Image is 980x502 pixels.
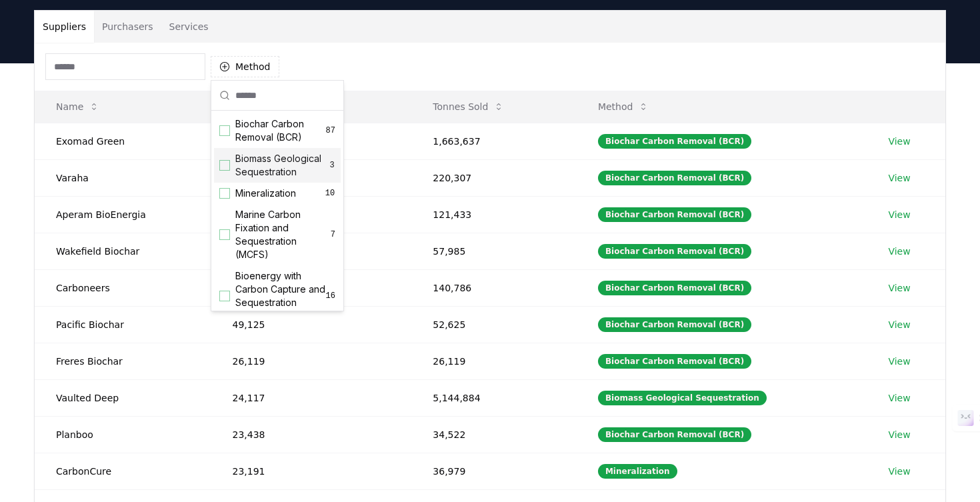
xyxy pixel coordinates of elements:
[411,416,577,453] td: 34,522
[235,187,296,200] span: Mineralization
[235,117,326,144] span: Biochar Carbon Removal (BCR)
[235,208,331,261] span: Marine Carbon Fixation and Sequestration (MCFS)
[888,355,910,368] a: View
[598,391,767,405] div: Biomass Geological Sequestration
[888,391,910,405] a: View
[235,269,326,323] span: Bioenergy with Carbon Capture and Sequestration (BECCS)
[35,306,211,343] td: Pacific Biochar
[35,233,211,269] td: Wakefield Biochar
[422,93,515,120] button: Tonnes Sold
[598,427,751,442] div: Biochar Carbon Removal (BCR)
[35,379,211,416] td: Vaulted Deep
[326,125,335,136] span: 87
[45,93,110,120] button: Name
[598,207,751,222] div: Biochar Carbon Removal (BCR)
[235,152,329,179] span: Biomass Geological Sequestration
[35,453,211,489] td: CarbonCure
[211,56,279,77] button: Method
[35,416,211,453] td: Planboo
[94,11,161,43] button: Purchasers
[35,159,211,196] td: Varaha
[411,269,577,306] td: 140,786
[325,188,335,199] span: 10
[35,123,211,159] td: Exomad Green
[35,11,94,43] button: Suppliers
[211,343,411,379] td: 26,119
[35,269,211,306] td: Carboneers
[598,244,751,259] div: Biochar Carbon Removal (BCR)
[587,93,660,120] button: Method
[211,379,411,416] td: 24,117
[411,233,577,269] td: 57,985
[888,281,910,295] a: View
[411,343,577,379] td: 26,119
[598,134,751,149] div: Biochar Carbon Removal (BCR)
[411,379,577,416] td: 5,144,884
[326,291,335,301] span: 16
[211,453,411,489] td: 23,191
[329,160,335,171] span: 3
[598,317,751,332] div: Biochar Carbon Removal (BCR)
[35,343,211,379] td: Freres Biochar
[161,11,217,43] button: Services
[888,318,910,331] a: View
[411,306,577,343] td: 52,625
[888,135,910,148] a: View
[411,453,577,489] td: 36,979
[598,354,751,369] div: Biochar Carbon Removal (BCR)
[211,306,411,343] td: 49,125
[598,171,751,185] div: Biochar Carbon Removal (BCR)
[35,196,211,233] td: Aperam BioEnergia
[411,123,577,159] td: 1,663,637
[411,159,577,196] td: 220,307
[598,464,677,479] div: Mineralization
[211,416,411,453] td: 23,438
[888,465,910,478] a: View
[411,196,577,233] td: 121,433
[888,428,910,441] a: View
[888,171,910,185] a: View
[888,208,910,221] a: View
[331,229,335,240] span: 7
[888,245,910,258] a: View
[598,281,751,295] div: Biochar Carbon Removal (BCR)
